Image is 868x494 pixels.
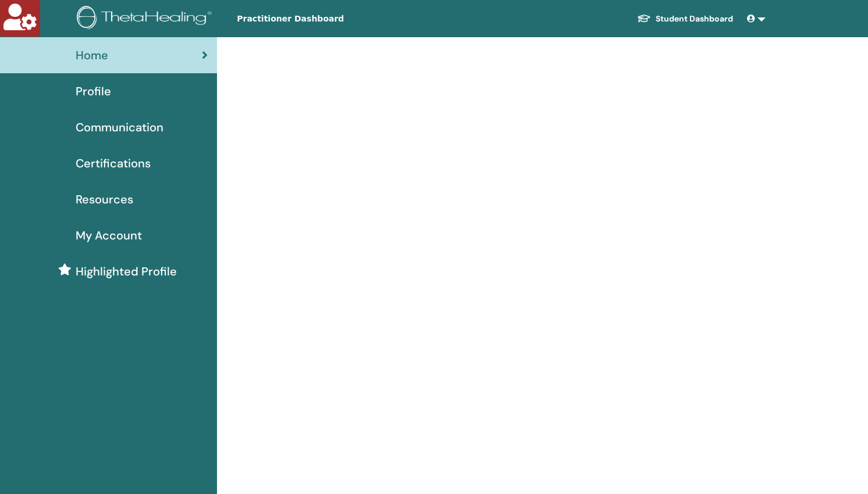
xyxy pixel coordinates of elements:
[76,227,142,244] span: My Account
[76,119,163,136] span: Communication
[76,155,151,172] span: Certifications
[76,191,133,208] span: Resources
[77,6,216,32] img: logo.png
[76,83,111,100] span: Profile
[237,13,411,25] span: Practitioner Dashboard
[637,13,651,23] img: graduation-cap-white.svg
[628,8,742,30] a: Student Dashboard
[76,263,177,280] span: Highlighted Profile
[76,46,108,64] span: Home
